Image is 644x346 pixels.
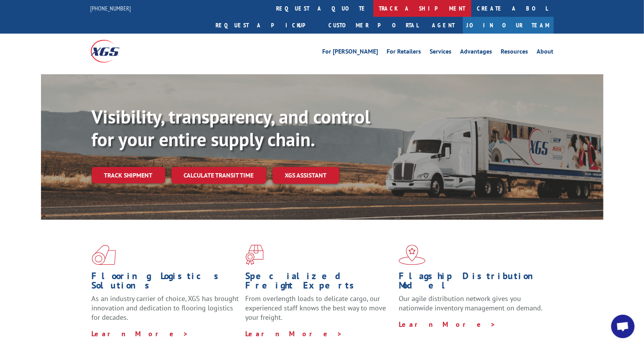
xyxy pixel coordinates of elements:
a: Services [430,48,452,57]
h1: Specialized Freight Experts [245,271,393,294]
a: XGS ASSISTANT [273,167,339,184]
img: xgs-icon-total-supply-chain-intelligence-red [92,245,116,265]
h1: Flooring Logistics Solutions [92,271,239,294]
a: For Retailers [387,48,421,57]
b: Visibility, transparency, and control for your entire supply chain. [92,104,371,151]
a: [PHONE_NUMBER] [91,4,131,12]
p: From overlength loads to delicate cargo, our experienced staff knows the best way to move your fr... [245,294,393,329]
a: Resources [501,48,528,57]
a: For [PERSON_NAME] [323,48,378,57]
a: Request a pickup [210,17,323,34]
a: Learn More > [92,329,189,338]
div: Open chat [611,315,635,338]
a: Join Our Team [463,17,554,34]
a: About [537,48,554,57]
a: Calculate transit time [171,167,266,184]
a: Track shipment [92,167,165,183]
a: Learn More > [245,329,343,338]
a: Learn More > [399,320,496,329]
a: Customer Portal [323,17,425,34]
img: xgs-icon-focused-on-flooring-red [245,245,264,265]
span: Our agile distribution network gives you nationwide inventory management on demand. [399,294,542,312]
a: Advantages [460,48,492,57]
img: xgs-icon-flagship-distribution-model-red [399,245,426,265]
h1: Flagship Distribution Model [399,271,546,294]
a: Agent [425,17,463,34]
span: As an industry carrier of choice, XGS has brought innovation and dedication to flooring logistics... [92,294,239,322]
